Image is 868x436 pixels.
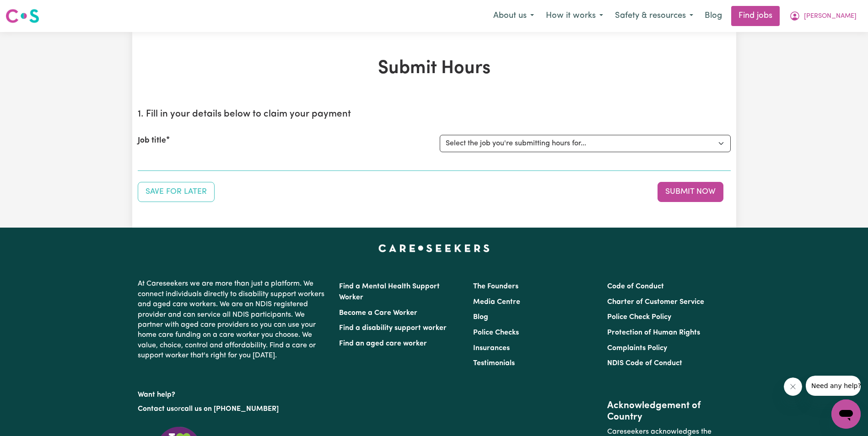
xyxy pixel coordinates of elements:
iframe: Close message [784,378,802,396]
a: Careseekers logo [5,5,39,27]
span: [PERSON_NAME] [804,11,857,21]
button: Submit your job report [658,182,723,202]
button: How it works [540,6,609,26]
a: Blog [699,6,728,26]
a: Find an aged care worker [339,340,427,347]
p: At Careseekers we are more than just a platform. We connect individuals directly to disability su... [138,275,328,364]
p: Want help? [138,386,328,400]
a: Insurances [473,345,510,352]
h1: Submit Hours [138,58,731,80]
h2: Acknowledgement of Country [607,400,730,423]
a: Careseekers home page [378,244,490,251]
a: Police Check Policy [607,314,671,321]
a: Testimonials [473,360,515,367]
a: NDIS Code of Conduct [607,360,682,367]
a: Police Checks [473,329,519,336]
a: Media Centre [473,298,520,306]
p: or [138,400,328,418]
span: Need any help? [5,6,55,14]
a: Find a Mental Health Support Worker [339,283,440,301]
a: Code of Conduct [607,283,664,290]
a: Protection of Human Rights [607,329,700,336]
a: The Founders [473,283,518,290]
a: Blog [473,314,488,321]
a: Contact us [138,405,174,413]
button: About us [487,6,540,26]
label: Job title [138,135,166,147]
h2: 1. Fill in your details below to claim your payment [138,109,731,120]
a: call us on [PHONE_NUMBER] [181,405,279,413]
a: Charter of Customer Service [607,298,704,306]
a: Find jobs [731,6,780,26]
button: My Account [783,6,863,26]
button: Safety & resources [609,6,699,26]
a: Complaints Policy [607,345,667,352]
button: Save your job report [138,182,215,202]
a: Find a disability support worker [339,324,447,332]
a: Become a Care Worker [339,309,417,317]
iframe: Button to launch messaging window [831,399,861,429]
img: Careseekers logo [5,8,39,24]
iframe: Message from company [806,376,861,396]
